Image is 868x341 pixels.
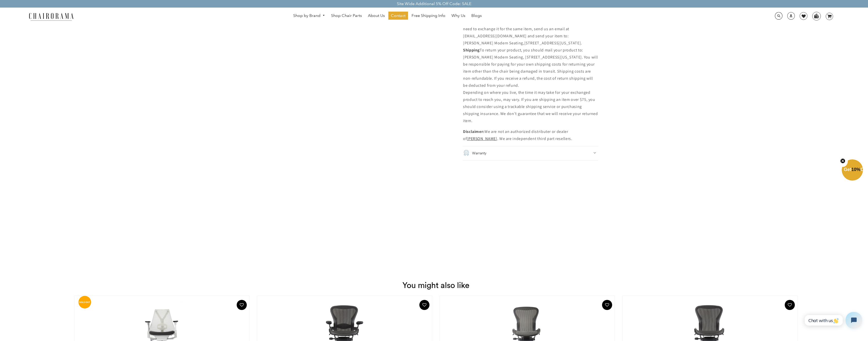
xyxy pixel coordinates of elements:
[388,12,408,20] a: Contact
[463,47,480,53] b: Shipping
[463,146,598,160] summary: Warranty
[451,13,465,18] span: Why Us
[851,167,860,172] span: 10%
[270,207,598,249] iframe: Product reviews widget
[26,12,76,21] img: chairorama
[602,300,612,310] button: Add To Wishlist
[463,129,484,134] b: Disclaimer:
[409,12,448,20] a: Free Shipping Info
[799,308,866,332] iframe: Tidio Chat
[331,13,362,18] span: Shop Chair Parts
[844,167,867,172] span: Get Off
[472,150,486,157] h2: Warranty
[838,155,848,167] button: Close teaser
[368,13,385,18] span: About Us
[79,301,90,303] text: SOLD-OUT
[463,150,470,156] img: guarantee.png
[237,300,247,310] button: Add To Wishlist
[785,300,795,310] button: Add To Wishlist
[467,136,497,141] a: [PERSON_NAME]
[412,13,445,18] span: Free Shipping Info
[469,12,484,20] a: Blogs
[449,12,468,20] a: Why Us
[365,12,387,20] a: About Us
[98,12,677,21] nav: DesktopNavigation
[812,12,820,20] img: WhatsApp_Image_2024-07-12_at_16.23.01.webp
[4,275,868,290] h1: You might also like
[329,12,364,20] a: Shop Chair Parts
[391,13,405,18] span: Contact
[291,12,328,20] a: Shop by Brand
[419,300,429,310] button: Add To Wishlist
[842,160,863,181] div: Get10%OffClose teaser
[471,13,482,18] span: Blogs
